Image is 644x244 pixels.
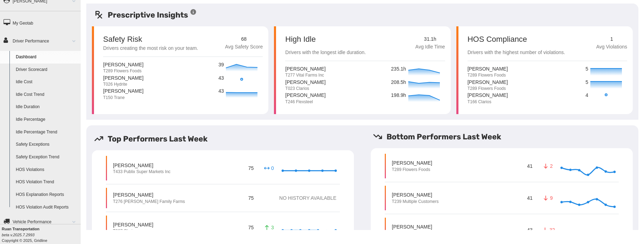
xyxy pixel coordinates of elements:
a: Idle Percentage Trend [13,126,81,139]
p: 43 [526,225,534,235]
h5: Bottom Performers Last Week [373,131,638,143]
b: Ruan Transportation [2,227,40,231]
p: [PERSON_NAME] [113,162,170,169]
p: 1 [596,35,627,43]
p: T289 Flowers Foods [468,72,508,78]
p: [PERSON_NAME] [285,92,326,99]
p: T026 Hydrite [103,81,143,87]
h5: Top Performers Last Week [94,133,360,145]
a: HOS Explanation Reports [13,189,81,201]
h5: Prescriptive Insights [94,9,197,21]
p: [PERSON_NAME] [468,79,508,86]
p: T289 Flowers Foods [392,167,432,173]
p: 31.1h [415,35,445,43]
p: Avg Idle Time [415,43,445,51]
p: Avg Safety Score [225,43,263,51]
p: 43 [219,74,224,82]
p: 41 [526,193,534,203]
p: 198.9h [391,92,407,99]
p: T277 Vital Farms Inc [285,72,326,78]
p: 68 [225,35,263,43]
p: 41 [526,161,534,171]
p: Drivers with the highest number of violations. [468,49,565,57]
p: T023 Clarios [285,86,326,92]
p: High Idle [285,35,366,43]
p: T289 Flowers Foods [103,68,143,74]
p: 4 [585,92,589,99]
a: HOS Violation Trend [13,176,81,189]
p: [PERSON_NAME] [285,79,326,86]
p: 0 [263,165,274,172]
p: 43 [219,87,224,95]
p: T276 [PERSON_NAME] Family Farms [113,199,185,205]
p: T246 Flexsteel [285,99,326,105]
p: 39 [219,61,224,69]
p: Avg Violations [596,43,627,51]
a: Safety Exceptions [13,138,81,151]
p: Drivers creating the most risk on your team. [103,45,198,52]
p: Drivers with the longest idle duration. [285,49,366,57]
p: 9 [542,194,553,202]
a: Idle Cost [13,76,81,88]
p: T433 Publix Super Markets Inc [113,169,170,175]
p: T150 Trane [103,95,143,101]
p: T239 Multiple Customers [392,199,438,205]
a: Idle Percentage [13,113,81,126]
p: [PERSON_NAME] [392,223,432,230]
p: [PERSON_NAME] [103,61,143,68]
a: HOS Violation Audit Reports [13,201,81,214]
p: [PERSON_NAME] [113,191,185,198]
a: Idle Cost Trend [13,88,81,101]
p: 75 [247,193,255,203]
p: [PERSON_NAME] [285,65,326,72]
p: T289 Flowers Foods [468,86,508,92]
p: T166 Clarios [468,99,508,105]
p: [PERSON_NAME] [103,87,143,94]
p: 5 [585,65,589,73]
p: [PERSON_NAME] [392,159,432,166]
p: 75 [247,164,255,173]
p: Safety Risk [103,35,142,43]
p: [PERSON_NAME] [468,92,508,99]
p: [PERSON_NAME] [103,74,143,81]
p: 75 [247,223,255,232]
a: HOS Violations [13,164,81,176]
p: 3 [263,224,274,231]
a: Idle Duration [13,101,81,113]
a: Driver Scorecard [13,64,81,76]
p: 2 [542,163,553,170]
p: 208.5h [391,79,407,86]
p: HOS Compliance [468,35,565,43]
p: NO HISTORY AVAILABLE [269,194,336,202]
p: T667 Clarios [113,228,153,234]
p: [PERSON_NAME] [113,221,153,228]
i: beta v.2025.7.2993 [2,233,34,237]
p: 5 [585,79,589,86]
p: [PERSON_NAME] [392,191,438,198]
div: Copyright © 2025, Gridline [2,226,81,243]
p: 235.1h [391,65,407,73]
a: Safety Exception Trend [13,151,81,164]
p: [PERSON_NAME] [468,65,508,72]
a: Dashboard [13,51,81,64]
p: 32 [542,226,553,233]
